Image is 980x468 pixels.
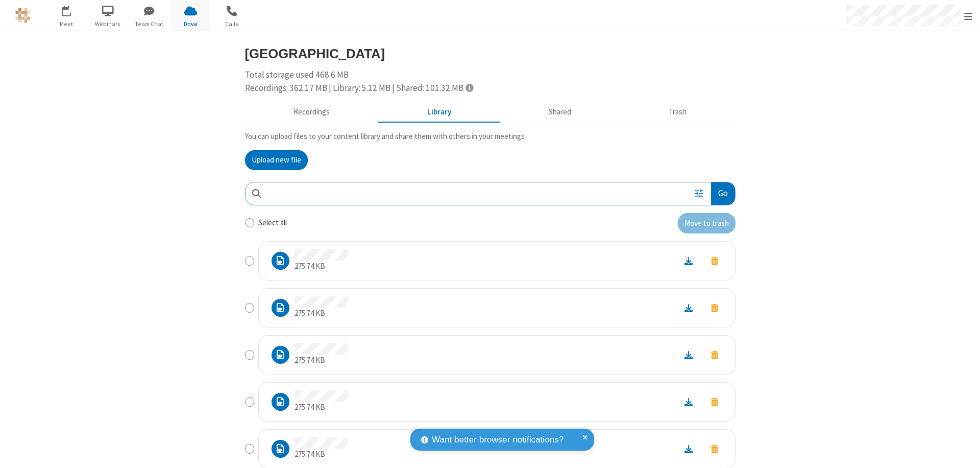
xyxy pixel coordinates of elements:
[702,301,727,315] button: Move to trash
[675,349,702,361] a: Download file
[432,433,563,447] span: Want better browser notifications?
[465,83,473,92] span: Totals displayed include files that have been moved to the trash.
[15,8,31,23] img: QA Selenium DO NOT DELETE OR CHANGE
[295,355,348,366] p: 275.74 KB
[379,103,500,122] button: Content library
[89,19,127,29] span: Webinars
[702,348,727,362] button: Move to trash
[620,103,736,122] button: Trash
[295,449,348,460] p: 275.74 KB
[295,261,348,272] p: 275.74 KB
[702,254,727,268] button: Move to trash
[295,308,348,319] p: 275.74 KB
[171,19,210,29] span: Drive
[130,19,168,29] span: Team Chat
[675,396,702,408] a: Download file
[213,19,251,29] span: Calls
[245,68,736,95] div: Total storage used 468.6 MB
[711,182,734,205] button: Go
[245,150,308,171] button: Upload new file
[702,442,727,456] button: Move to trash
[678,213,736,233] button: Move to trash
[675,255,702,267] a: Download file
[69,6,76,13] div: 1
[500,103,620,122] button: Shared during meetings
[47,19,86,29] span: Meet
[675,443,702,455] a: Download file
[245,82,736,95] div: Recordings: 362.17 MB | Library: 5.12 MB | Shared: 101.32 MB
[245,46,736,61] h3: [GEOGRAPHIC_DATA]
[295,402,348,413] p: 275.74 KB
[702,395,727,409] button: Move to trash
[954,441,972,461] iframe: Chat
[245,103,379,122] button: Recorded meetings
[258,217,287,229] label: Select all
[245,131,736,143] p: You can upload files to your content library and share them with others in your meetings
[675,302,702,314] a: Download file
